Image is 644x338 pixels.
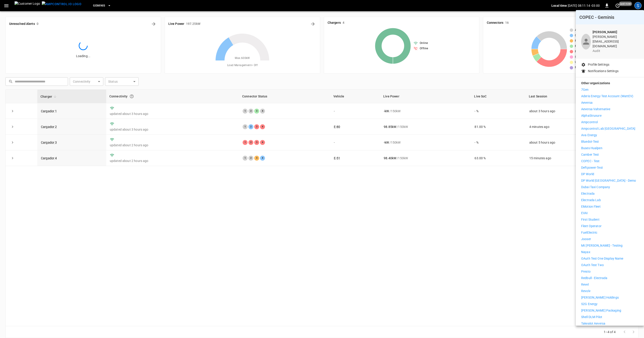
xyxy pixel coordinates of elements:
p: Ampcontrol [581,120,598,125]
p: Aderis Energy Test Account (WattEV) [581,94,633,99]
p: Notifications Settings [588,69,619,73]
p: 7Gen [581,87,589,92]
p: Revolv [581,289,591,293]
p: Deftpower-Test [581,165,603,170]
p: First Student [581,217,600,222]
p: FuelElectric [581,230,597,235]
p: OAuth Test Two [581,263,604,267]
p: Aeversa Valternative [581,107,610,112]
p: S2G Energy [581,302,597,306]
h6: COPEC - Geminis [579,14,640,21]
p: eMotion Fleet [581,204,601,209]
p: Revel [581,282,589,287]
p: Camber Test [581,152,599,157]
p: Fleet Operator [581,224,602,228]
p: Presto [581,269,591,274]
p: Ava Energy [581,133,597,138]
p: Nayax [581,250,590,254]
p: Takealot Aeversa [581,321,605,326]
div: profile-icon [581,34,591,50]
p: Ampcontrol Lab [GEOGRAPHIC_DATA] [581,126,635,131]
b: [PERSON_NAME] [593,30,617,34]
p: Shell DLM Pilot [581,315,602,319]
p: [PERSON_NAME][EMAIL_ADDRESS][DOMAIN_NAME] [593,34,639,49]
p: Electrada [581,191,595,196]
p: audit [593,49,639,53]
p: Profile Settings [588,62,609,67]
p: Aeversa [581,100,593,105]
p: Mt [PERSON_NAME] - Testing [581,243,623,248]
p: DP World [581,172,594,177]
p: [PERSON_NAME] Packaging [581,308,621,313]
p: Bluedot-Test [581,139,599,144]
p: Jooser [581,237,591,241]
p: Buses Hualpen [581,146,602,151]
p: AlphaStruxure [581,113,602,118]
p: DP World [GEOGRAPHIC_DATA] - Demo [581,178,636,183]
p: [PERSON_NAME] Holdings [581,295,619,300]
p: Dubai Taxi Company [581,185,610,189]
p: EVAI [581,211,588,215]
p: Redbull - Electrada [581,276,608,280]
p: Other organizations [581,81,639,87]
p: OAuth Test One Display Name [581,256,623,261]
p: Electrada Lab [581,198,601,202]
p: COPEC - Test [581,159,600,164]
